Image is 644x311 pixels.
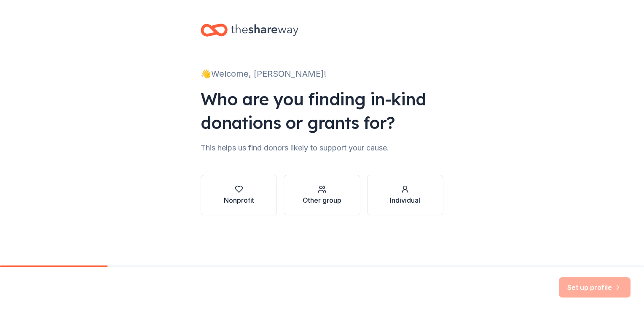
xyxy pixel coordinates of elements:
div: Other group [303,195,341,205]
div: This helps us find donors likely to support your cause. [201,141,443,155]
button: Nonprofit [201,175,277,215]
div: Who are you finding in-kind donations or grants for? [201,87,443,134]
div: Nonprofit [224,195,254,205]
button: Individual [367,175,443,215]
button: Other group [284,175,360,215]
div: 👋 Welcome, [PERSON_NAME]! [201,67,443,80]
div: Individual [390,195,420,205]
